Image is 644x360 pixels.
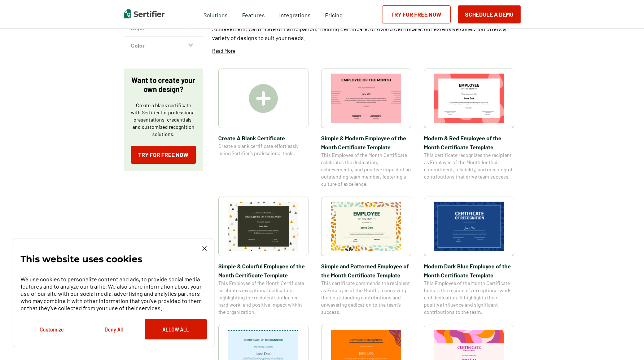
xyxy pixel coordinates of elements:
[321,280,411,316] span: This certificate commends the recipient as Employee of the Month, recognizing their outstanding c...
[321,152,411,188] span: This Employee of the Month Certificate celebrates the dedication, achievements, and positive impa...
[321,197,411,316] a: Simple and Patterned Employee of the Month Certificate TemplateSimple and Patterned Employee of t...
[424,280,514,316] span: This Employee of the Month Certificate honors the recipient’s exceptional work and dedication. It...
[203,10,228,19] span: Solutions
[83,319,145,339] button: Deny All
[458,5,521,23] button: Schedule a Demo
[218,133,308,142] span: Create A Blank Certificate
[321,69,411,188] a: Simple & Modern Employee of the Month Certificate TemplateSimple & Modern Employee of the Month C...
[124,37,203,54] button: Color
[131,76,196,94] p: Want to create your own design?
[279,12,311,18] span: Integrations
[608,325,644,360] iframe: Chat Widget
[218,280,308,316] span: This Employee of the Month Certificate celebrates exceptional dedication, highlighting the recipi...
[228,202,298,251] img: Simple & Colorful Employee of the Month Certificate Template
[21,255,142,263] p: This website uses cookies
[325,10,343,19] a: Pricing
[434,74,504,123] img: Modern & Red Employee of the Month Certificate Template
[424,152,514,180] span: This certificate recognizes the recipient as Employee of the Month for their commitment, reliabil...
[434,202,504,251] img: Modern Dark Blue Employee of the Month Certificate Template
[424,262,514,280] span: Modern Dark Blue Employee of the Month Certificate Template
[424,69,514,188] a: Modern & Red Employee of the Month Certificate TemplateModern & Red Employee of the Month Certifi...
[279,10,311,19] a: Integrations
[145,319,207,339] button: Allow All
[131,146,196,164] a: Try for Free Now
[325,12,343,18] span: Pricing
[321,133,411,152] span: Simple & Modern Employee of the Month Certificate Template
[202,246,207,251] img: Cookie Popup Close
[21,319,83,339] button: Customize
[321,262,411,280] span: Simple and Patterned Employee of the Month Certificate Template
[124,9,165,18] img: Sertifier | Digital Credentialing Platform
[331,202,401,251] img: Simple and Patterned Employee of the Month Certificate Template
[218,262,308,280] span: Simple & Colorful Employee of the Month Certificate Template
[212,47,235,54] p: Read More
[131,102,196,138] p: Create a blank certificate with Sertifier for professional presentations, credentials, and custom...
[218,142,308,157] span: Create a blank certificate effortlessly using Sertifier’s professional tools.
[218,197,308,316] a: Simple & Colorful Employee of the Month Certificate TemplateSimple & Colorful Employee of the Mon...
[424,197,514,316] a: Modern Dark Blue Employee of the Month Certificate TemplateModern Dark Blue Employee of the Month...
[249,84,278,113] img: Create A Blank Certificate
[424,133,514,152] span: Modern & Red Employee of the Month Certificate Template
[242,10,265,19] span: Features
[331,74,401,123] img: Simple & Modern Employee of the Month Certificate Template
[382,5,451,23] a: Try for Free Now
[21,276,207,312] p: We use cookies to personalize content and ads, to provide social media features and to analyze ou...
